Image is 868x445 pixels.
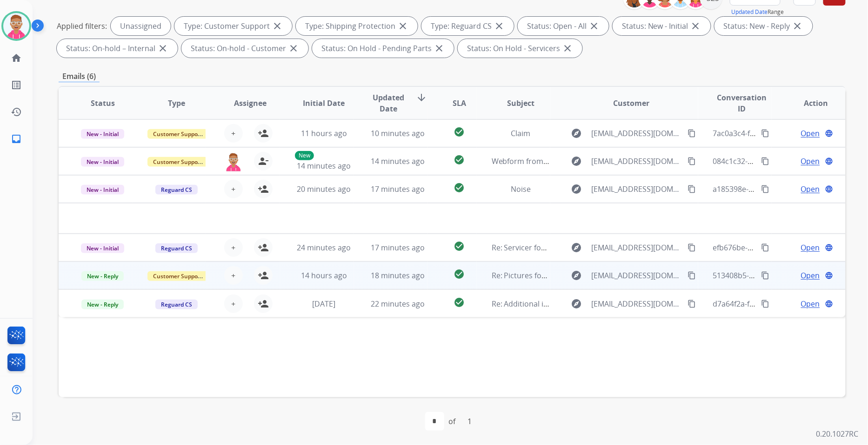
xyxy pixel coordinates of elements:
[571,298,582,309] mat-icon: explore
[11,52,22,64] mat-icon: home
[571,242,582,253] mat-icon: explore
[81,157,124,167] span: New - Initial
[571,156,582,167] mat-icon: explore
[825,129,834,137] mat-icon: language
[57,20,107,32] p: Applied filters:
[11,79,22,91] mat-icon: list_alt
[147,157,208,167] span: Customer Support
[81,129,124,139] span: New - Initial
[801,242,820,253] span: Open
[713,299,852,309] span: d7a64f2a-f588-44f2-9b05-571cbe27dec1
[81,243,124,253] span: New - Initial
[301,128,347,138] span: 11 hours ago
[59,71,100,82] p: Emails (6)
[313,299,336,309] span: [DATE]
[397,20,408,32] mat-icon: close
[713,184,854,194] span: a185398e-97fa-4737-8ed7-826f4b678be9
[297,184,351,194] span: 20 minutes ago
[174,17,292,35] div: Type: Customer Support
[371,270,425,281] span: 18 minutes ago
[232,298,236,309] span: +
[494,20,505,32] mat-icon: close
[301,270,347,281] span: 14 hours ago
[492,242,647,253] span: Re: Servicer for Repairs (📫 Action Required)
[801,156,820,167] span: Open
[3,13,29,39] img: avatar
[297,161,351,171] span: 14 minutes ago
[371,242,425,253] span: 17 minutes ago
[591,128,682,139] span: [EMAIL_ADDRESS][DOMAIN_NAME]
[562,43,573,54] mat-icon: close
[591,270,682,281] span: [EMAIL_ADDRESS][DOMAIN_NAME]
[155,243,198,253] span: Reguard CS
[772,87,846,119] th: Action
[371,156,425,166] span: 14 minutes ago
[713,128,850,138] span: 7ac0a3c4-faf7-4286-a4cd-acbd41f89157
[825,243,834,252] mat-icon: language
[591,298,682,309] span: [EMAIL_ADDRESS][DOMAIN_NAME]
[147,271,208,281] span: Customer Support
[801,128,820,139] span: Open
[591,156,682,167] span: [EMAIL_ADDRESS][DOMAIN_NAME]
[371,299,425,309] span: 22 minutes ago
[816,428,859,439] p: 0.20.1027RC
[155,300,198,309] span: Reguard CS
[296,17,418,35] div: Type: Shipping Protection
[761,300,770,308] mat-icon: content_copy
[571,128,582,139] mat-icon: explore
[688,185,696,193] mat-icon: content_copy
[11,106,22,118] mat-icon: history
[258,183,269,195] mat-icon: person_add
[181,39,308,58] div: Status: On-hold - Customer
[713,242,854,253] span: efb676be-0357-4fbe-b096-ac17681ce877
[272,20,283,32] mat-icon: close
[454,154,465,165] mat-icon: check_circle
[224,294,243,313] button: +
[111,17,171,35] div: Unassigned
[234,98,267,109] span: Assignee
[421,17,514,35] div: Type: Reguard CS
[801,298,820,309] span: Open
[714,17,813,35] div: Status: New - Reply
[461,412,480,431] div: 1
[258,128,269,139] mat-icon: person_add
[371,184,425,194] span: 17 minutes ago
[507,98,534,109] span: Subject
[614,98,650,109] span: Customer
[258,270,269,281] mat-icon: person_add
[761,129,770,137] mat-icon: content_copy
[688,129,696,137] mat-icon: content_copy
[761,271,770,280] mat-icon: content_copy
[511,184,531,194] span: Noise
[591,183,682,195] span: [EMAIL_ADDRESS][DOMAIN_NAME]
[825,157,834,165] mat-icon: language
[792,20,803,32] mat-icon: close
[295,151,314,160] p: New
[155,185,198,195] span: Reguard CS
[147,129,208,139] span: Customer Support
[492,270,566,281] span: Re: Pictures for claim
[416,92,427,103] mat-icon: arrow_downward
[761,157,770,165] mat-icon: content_copy
[371,128,425,138] span: 10 minutes ago
[518,17,609,35] div: Status: Open - All
[761,185,770,193] mat-icon: content_copy
[613,17,711,35] div: Status: New - Initial
[91,98,115,109] span: Status
[454,297,465,308] mat-icon: check_circle
[492,156,702,166] span: Webform from [EMAIL_ADDRESS][DOMAIN_NAME] on [DATE]
[713,156,847,166] span: 084c1c32-ff7f-4f11-8e9c-fa35399b047a
[801,270,820,281] span: Open
[571,270,582,281] mat-icon: explore
[224,266,243,285] button: +
[825,300,834,308] mat-icon: language
[157,43,168,54] mat-icon: close
[713,92,772,114] span: Conversation ID
[11,133,22,144] mat-icon: inbox
[825,185,834,193] mat-icon: language
[453,98,466,109] span: SLA
[454,182,465,193] mat-icon: check_circle
[688,157,696,165] mat-icon: content_copy
[732,8,784,16] span: Range
[688,243,696,252] mat-icon: content_copy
